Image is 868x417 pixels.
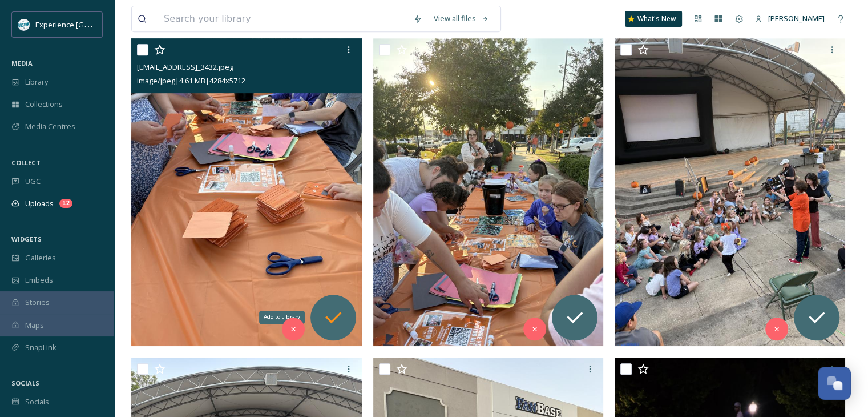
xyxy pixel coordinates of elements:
span: MEDIA [11,59,33,67]
span: COLLECT [11,158,41,167]
span: WIDGETS [11,235,42,243]
div: 12 [59,199,72,208]
span: Library [25,77,48,87]
div: Add to Library [259,311,305,323]
span: [EMAIL_ADDRESS]_3432.jpeg [137,62,233,72]
span: Media Centres [25,121,75,132]
img: ext_1760371245.6912_annagraney@gmail.com-IMG_3434.jpeg [373,38,604,346]
span: Embeds [25,275,53,286]
span: Socials [25,396,49,407]
span: SOCIALS [11,379,39,387]
span: Maps [25,320,44,331]
a: What's New [625,11,682,27]
span: UGC [25,176,41,187]
img: ext_1760371244.219324_annagraney@gmail.com-IMG_3438.jpeg [615,38,845,346]
span: Experience [GEOGRAPHIC_DATA] [35,19,148,30]
button: Open Chat [818,367,851,400]
span: SnapLink [25,342,56,353]
a: View all files [428,7,495,30]
img: ext_1760371246.138246_annagraney@gmail.com-IMG_3432.jpeg [131,38,362,346]
input: Search your library [158,6,407,31]
span: Stories [25,297,50,308]
img: 24IZHUKKFBA4HCESFN4PRDEIEY.avif [18,19,30,30]
span: Collections [25,99,63,110]
span: Uploads [25,198,54,209]
span: Galleries [25,252,56,263]
span: image/jpeg | 4.61 MB | 4284 x 5712 [137,75,245,86]
a: [PERSON_NAME] [749,7,830,30]
span: [PERSON_NAME] [768,13,825,23]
